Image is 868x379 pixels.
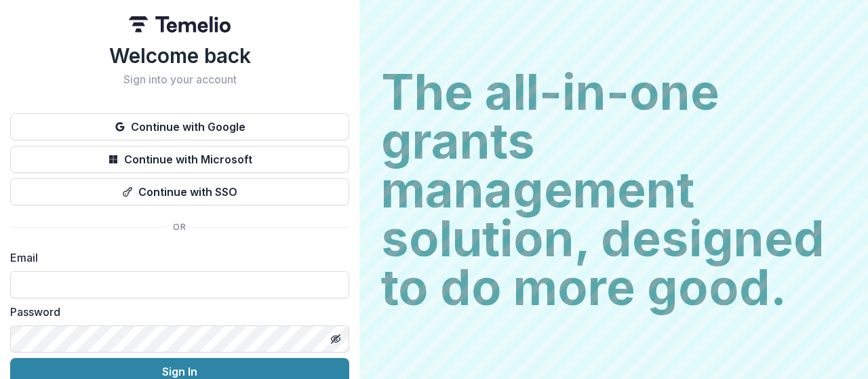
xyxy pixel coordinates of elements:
button: Toggle password visibility [325,328,347,350]
label: Password [10,304,341,320]
h2: Sign into your account [10,73,349,86]
button: Continue with Google [10,113,349,140]
button: Continue with Microsoft [10,146,349,173]
img: Temelio [129,16,231,33]
h1: Welcome back [10,43,349,68]
label: Email [10,250,341,266]
button: Continue with SSO [10,178,349,205]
